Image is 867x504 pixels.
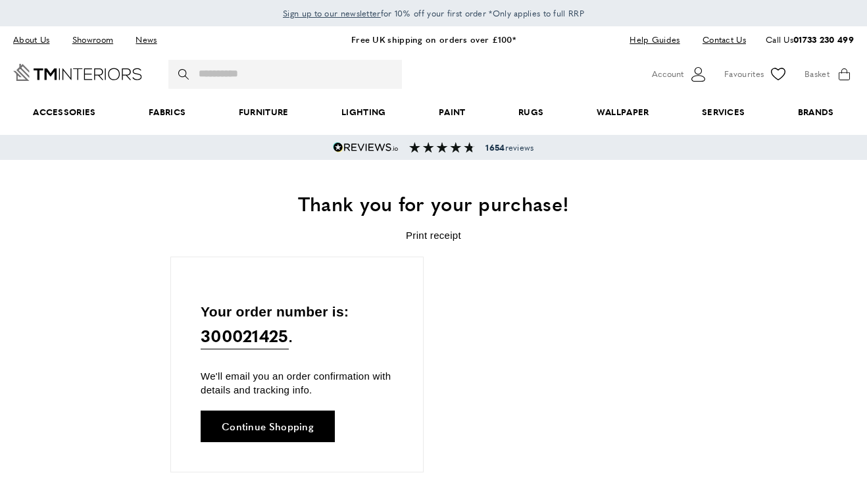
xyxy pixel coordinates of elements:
[409,142,475,153] img: Reviews section
[724,67,764,81] span: Favourites
[122,92,212,132] a: Fabrics
[676,92,772,132] a: Services
[315,92,412,132] a: Lighting
[283,7,381,19] span: Sign up to our newsletter
[13,64,142,81] a: Go to Home page
[212,92,315,132] a: Furniture
[333,142,399,153] img: Reviews.io 5 stars
[652,64,708,84] button: Customer Account
[724,64,788,84] a: Favourites
[772,92,860,132] a: Brands
[406,230,461,241] a: Print receipt
[570,92,675,132] a: Wallpaper
[283,7,381,20] a: Sign up to our newsletter
[492,92,570,132] a: Rugs
[178,60,191,89] button: Search
[298,189,569,217] span: Thank you for your purchase!
[7,92,122,132] span: Accessories
[222,421,314,431] span: Continue Shopping
[201,324,289,347] strong: 300021425
[13,31,59,49] a: About Us
[793,33,854,45] a: 01733 230 499
[652,67,683,81] span: Account
[62,31,123,49] a: Showroom
[126,31,166,49] a: News
[693,31,746,49] a: Contact Us
[351,33,516,45] a: Free UK shipping on orders over £100*
[412,92,492,132] a: Paint
[485,142,533,153] span: reviews
[485,141,505,153] strong: 1654
[201,369,393,397] p: We'll email you an order confirmation with details and tracking info.
[201,411,335,442] a: Continue Shopping
[283,7,584,19] span: for 10% off your first order *Only applies to full RRP
[201,301,393,350] p: Your order number is: .
[620,31,689,49] a: Help Guides
[766,33,854,47] p: Call Us
[201,322,289,349] a: 300021425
